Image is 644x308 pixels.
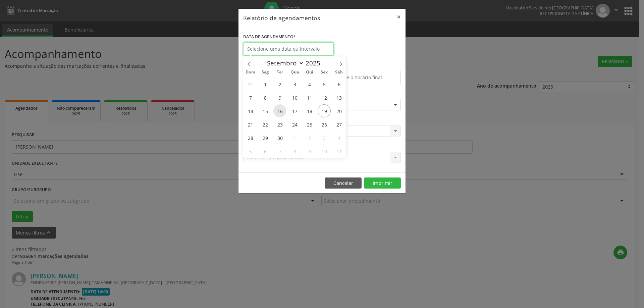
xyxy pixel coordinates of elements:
[273,104,286,117] span: Setembro 16, 2025
[325,177,362,189] button: Cancelar
[318,145,331,158] span: Outubro 10, 2025
[244,91,257,104] span: Setembro 7, 2025
[244,145,257,158] span: Outubro 5, 2025
[273,91,286,104] span: Setembro 9, 2025
[287,70,302,74] span: Qua
[332,118,345,131] span: Setembro 27, 2025
[317,70,332,74] span: Sex
[243,70,258,74] span: Dom
[332,104,345,117] span: Setembro 20, 2025
[259,131,272,144] span: Setembro 29, 2025
[318,131,331,144] span: Outubro 3, 2025
[273,78,286,91] span: Setembro 2, 2025
[259,118,272,131] span: Setembro 22, 2025
[303,78,316,91] span: Setembro 4, 2025
[364,177,401,189] button: Imprimir
[318,118,331,131] span: Setembro 26, 2025
[304,59,326,67] input: Year
[259,91,272,104] span: Setembro 8, 2025
[392,9,406,25] button: Close
[332,70,346,74] span: Sáb
[264,58,304,68] select: Month
[288,78,301,91] span: Setembro 3, 2025
[243,42,334,56] input: Selecione uma data ou intervalo
[288,118,301,131] span: Setembro 24, 2025
[324,71,401,84] input: Selecione o horário final
[273,131,286,144] span: Setembro 30, 2025
[302,70,317,74] span: Qui
[244,118,257,131] span: Setembro 21, 2025
[303,118,316,131] span: Setembro 25, 2025
[332,131,345,144] span: Outubro 4, 2025
[288,131,301,144] span: Outubro 1, 2025
[332,91,345,104] span: Setembro 13, 2025
[244,78,257,91] span: Agosto 31, 2025
[318,104,331,117] span: Setembro 19, 2025
[244,131,257,144] span: Setembro 28, 2025
[332,145,345,158] span: Outubro 11, 2025
[303,91,316,104] span: Setembro 11, 2025
[259,104,272,117] span: Setembro 15, 2025
[243,13,320,22] h5: Relatório de agendamentos
[288,145,301,158] span: Outubro 8, 2025
[259,78,272,91] span: Setembro 1, 2025
[324,60,401,71] label: ATÉ
[318,78,331,91] span: Setembro 5, 2025
[303,104,316,117] span: Setembro 18, 2025
[318,91,331,104] span: Setembro 12, 2025
[273,118,286,131] span: Setembro 23, 2025
[244,104,257,117] span: Setembro 14, 2025
[288,104,301,117] span: Setembro 17, 2025
[273,70,287,74] span: Ter
[288,91,301,104] span: Setembro 10, 2025
[303,145,316,158] span: Outubro 9, 2025
[332,78,345,91] span: Setembro 6, 2025
[303,131,316,144] span: Outubro 2, 2025
[259,145,272,158] span: Outubro 6, 2025
[258,70,273,74] span: Seg
[243,32,296,42] label: DATA DE AGENDAMENTO
[273,145,286,158] span: Outubro 7, 2025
